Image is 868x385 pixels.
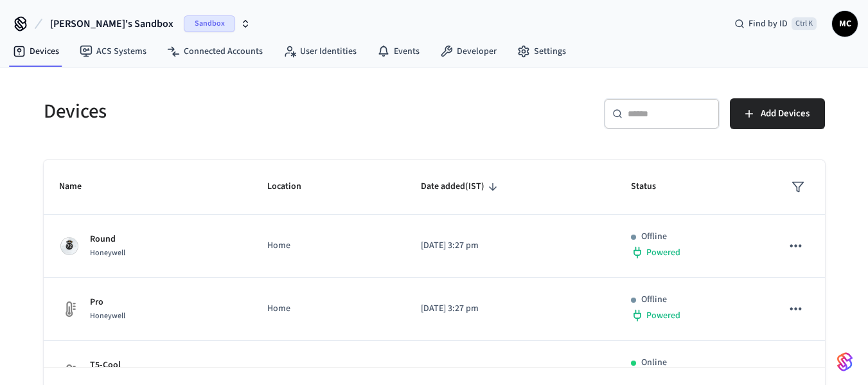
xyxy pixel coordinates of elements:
img: thermostat_fallback [59,362,80,382]
img: SeamLogoGradient.69752ec5.svg [837,352,853,372]
p: T5-Cool [90,359,125,372]
div: Find by IDCtrl K [724,12,827,35]
a: User Identities [273,40,367,63]
span: [PERSON_NAME]'s Sandbox [50,16,173,31]
a: Connected Accounts [157,40,273,63]
p: Pro [90,296,125,309]
span: Powered [646,246,680,259]
span: Add Devices [761,105,810,122]
p: [DATE] 3:27 pm [421,302,599,316]
span: Status [631,177,673,197]
a: Devices [3,40,69,63]
a: Events [367,40,430,63]
img: honeywell_round [59,236,80,256]
button: Add Devices [730,98,825,129]
span: Location [267,177,318,197]
span: Name [59,177,98,197]
a: Developer [430,40,507,63]
a: ACS Systems [69,40,157,63]
p: Round [90,233,125,246]
span: Find by ID [748,17,788,30]
p: Home [267,365,391,379]
p: Home [267,239,391,253]
p: [DATE] 3:27 pm [421,365,599,379]
span: Ctrl K [792,17,817,30]
img: thermostat_fallback [59,299,80,319]
p: Home [267,302,391,316]
span: Honeywell [90,247,125,258]
span: Sandbox [184,15,235,32]
p: [DATE] 3:27 pm [421,239,599,253]
a: Settings [507,40,576,63]
span: Honeywell [90,310,125,321]
span: MC [833,12,856,35]
p: Offline [641,230,667,244]
p: Offline [641,293,667,307]
span: Powered [646,309,680,322]
span: Date added(IST) [421,177,501,197]
button: MC [832,11,858,37]
h5: Devices [44,98,427,125]
p: Online [641,356,667,370]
